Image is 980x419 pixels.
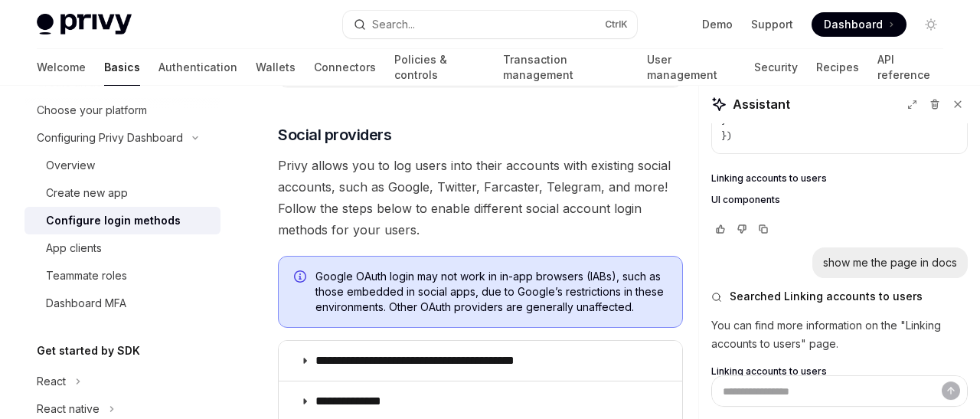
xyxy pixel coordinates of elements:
span: Privy allows you to log users into their accounts with existing social accounts, such as Google, ... [278,155,683,241]
div: React [37,372,66,391]
a: Transaction management [503,49,628,86]
button: Searched Linking accounts to users [711,289,968,304]
button: Copy chat response [754,221,773,237]
a: App clients [24,234,220,262]
button: Open search [343,11,637,38]
a: Teammate roles [24,262,220,290]
span: Social providers [278,124,391,146]
a: User management [647,49,736,86]
span: Linking accounts to users [711,365,827,378]
div: show me the page in docs [823,255,957,270]
span: Google OAuth login may not work in in-app browsers (IABs), such as those embedded in social apps,... [315,269,667,315]
textarea: Ask a question... [711,375,968,407]
a: Security [754,49,798,86]
a: Basics [104,49,140,86]
div: App clients [46,239,102,257]
a: Demo [702,17,733,32]
a: Overview [24,152,220,179]
div: Search... [372,15,415,34]
a: Dashboard MFA [24,290,220,317]
button: Toggle React section [24,368,220,395]
a: Create new app [24,179,220,207]
span: Searched Linking accounts to users [730,289,923,304]
a: Policies & controls [394,49,485,86]
button: Toggle Configuring Privy Dashboard section [24,124,220,152]
a: Dashboard [812,12,906,37]
span: Assistant [733,95,790,113]
h5: Get started by SDK [37,342,140,360]
div: Dashboard MFA [46,294,126,313]
button: Vote that response was good [711,221,730,237]
a: Connectors [314,49,376,86]
a: API reference [877,49,943,86]
a: Support [751,17,793,32]
div: Overview [46,156,95,175]
a: Configure login methods [24,207,220,234]
a: Linking accounts to users [711,172,968,185]
span: Ctrl K [605,18,628,31]
a: Recipes [816,49,859,86]
div: Configure login methods [46,211,181,230]
span: Linking accounts to users [711,172,827,185]
a: UI components [711,194,968,206]
div: Configuring Privy Dashboard [37,129,183,147]
a: Authentication [158,49,237,86]
span: UI components [711,194,780,206]
button: Send message [942,381,960,400]
a: Wallets [256,49,296,86]
svg: Info [294,270,309,286]
p: You can find more information on the "Linking accounts to users" page. [711,316,968,353]
a: Linking accounts to users [711,365,968,378]
a: Welcome [37,49,86,86]
div: Teammate roles [46,267,127,285]
div: Choose your platform [37,101,147,119]
div: React native [37,400,100,418]
a: Choose your platform [24,97,220,124]
span: }) [721,130,732,142]
img: light logo [37,14,132,35]
button: Vote that response was not good [733,221,751,237]
span: Dashboard [824,17,883,32]
div: Create new app [46,184,128,202]
button: Toggle dark mode [919,12,943,37]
